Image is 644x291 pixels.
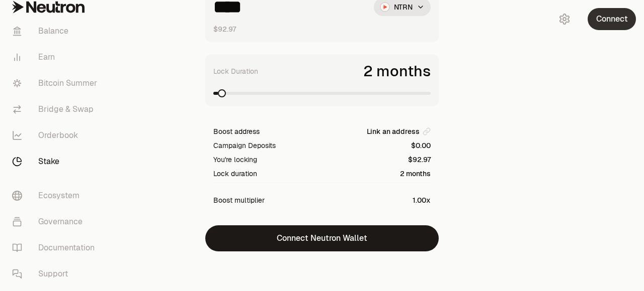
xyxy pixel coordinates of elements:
[213,140,276,151] span: Campaign Deposits
[411,140,431,151] span: $0.00
[363,62,431,80] span: 2 months
[4,261,109,287] a: Support
[213,24,236,34] button: $92.97
[413,195,431,205] span: 1.00x
[213,66,258,76] label: Lock Duration
[367,126,431,136] button: Link an address
[205,225,439,251] button: Connect Neutron Wallet
[367,126,420,136] span: Link an address
[213,155,257,165] span: You're locking
[400,169,431,179] span: 2 months
[4,235,109,261] a: Documentation
[4,18,109,44] a: Balance
[381,3,389,11] img: NTRN Logo
[213,169,257,179] span: Lock duration
[4,44,109,70] a: Earn
[4,122,109,149] a: Orderbook
[213,195,265,205] span: Boost multiplier
[4,96,109,122] a: Bridge & Swap
[213,126,260,136] span: Boost address
[4,209,109,235] a: Governance
[4,183,109,209] a: Ecosystem
[4,149,109,175] a: Stake
[408,155,431,165] span: $92.97
[588,8,636,30] button: Connect
[4,70,109,96] a: Bitcoin Summer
